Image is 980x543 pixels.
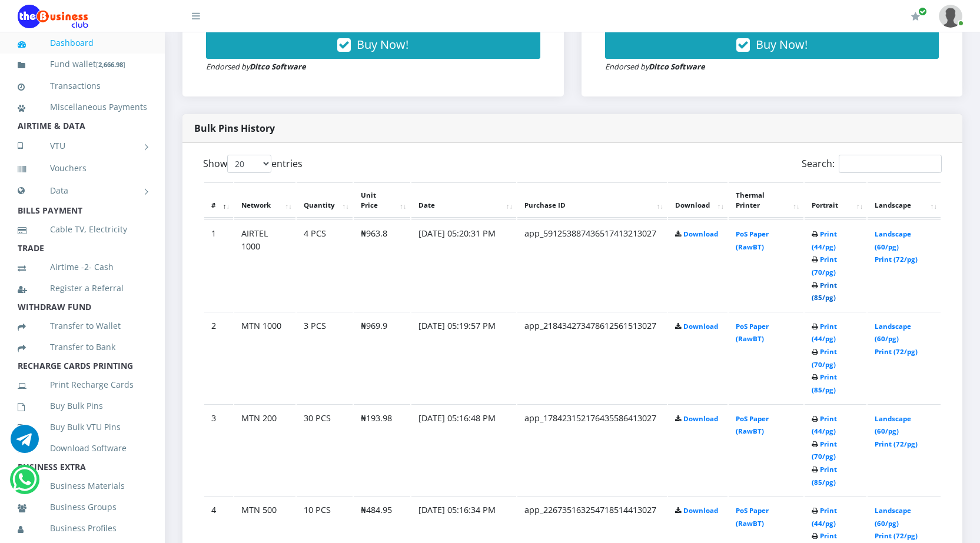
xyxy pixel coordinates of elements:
[18,312,147,339] a: Transfer to Wallet
[875,531,918,540] a: Print (72/pg)
[736,229,769,251] a: PoS Paper (RawBT)
[354,219,410,311] td: ₦963.8
[812,347,837,369] a: Print (70/pg)
[18,414,147,441] a: Buy Bulk VTU Pins
[11,434,39,453] a: Chat for support
[805,182,867,219] th: Portrait: activate to sort column ascending
[736,322,769,344] a: PoS Paper (RawBT)
[354,312,410,403] td: ₦969.9
[517,404,667,495] td: app_178423152176435586413027
[875,322,911,344] a: Landscape (60/pg)
[96,60,125,69] small: [ ]
[204,219,233,311] td: 1
[812,255,837,277] a: Print (70/pg)
[812,372,837,394] a: Print (85/pg)
[812,506,837,528] a: Print (44/pg)
[297,219,353,311] td: 4 PCS
[875,347,918,356] a: Print (72/pg)
[18,371,147,398] a: Print Recharge Cards
[875,255,918,264] a: Print (72/pg)
[18,72,147,99] a: Transactions
[812,465,837,487] a: Print (85/pg)
[411,182,517,219] th: Date: activate to sort column ascending
[18,435,147,462] a: Download Software
[234,219,295,311] td: AIRTEL 1000
[812,414,837,436] a: Print (44/pg)
[354,182,410,219] th: Unit Price: activate to sort column ascending
[875,439,918,448] a: Print (72/pg)
[939,5,962,28] img: User
[194,122,275,135] strong: Bulk Pins History
[918,7,927,16] span: Renew/Upgrade Subscription
[875,229,911,251] a: Landscape (60/pg)
[812,322,837,344] a: Print (44/pg)
[18,51,147,78] a: Fund wallet[2,666.98]
[18,472,147,499] a: Business Materials
[18,29,147,56] a: Dashboard
[18,254,147,281] a: Airtime -2- Cash
[605,61,705,72] small: Endorsed by
[234,404,295,495] td: MTN 200
[756,36,808,52] span: Buy Now!
[18,515,147,542] a: Business Profiles
[812,229,837,251] a: Print (44/pg)
[206,31,540,59] button: Buy Now!
[234,312,295,403] td: MTN 1000
[911,12,920,21] i: Renew/Upgrade Subscription
[868,182,941,219] th: Landscape: activate to sort column ascending
[18,5,88,28] img: Logo
[411,312,517,403] td: [DATE] 05:19:57 PM
[812,281,837,302] a: Print (85/pg)
[203,155,303,173] label: Show entries
[649,61,705,72] strong: Ditco Software
[517,182,667,219] th: Purchase ID: activate to sort column ascending
[18,176,147,205] a: Data
[875,506,911,528] a: Landscape (60/pg)
[683,322,718,331] a: Download
[668,182,727,219] th: Download: activate to sort column ascending
[234,182,295,219] th: Network: activate to sort column ascending
[736,414,769,436] a: PoS Paper (RawBT)
[802,155,942,173] label: Search:
[812,439,837,461] a: Print (70/pg)
[18,216,147,243] a: Cable TV, Electricity
[411,219,517,311] td: [DATE] 05:20:31 PM
[204,404,233,495] td: 3
[297,404,353,495] td: 30 PCS
[297,312,353,403] td: 3 PCS
[729,182,803,219] th: Thermal Printer: activate to sort column ascending
[839,155,942,173] input: Search:
[18,392,147,419] a: Buy Bulk Pins
[204,182,233,219] th: #: activate to sort column descending
[206,61,306,72] small: Endorsed by
[517,312,667,403] td: app_218434273478612561513027
[204,312,233,403] td: 2
[98,60,123,69] b: 2,666.98
[683,414,718,423] a: Download
[875,414,911,436] a: Landscape (60/pg)
[227,155,271,173] select: Showentries
[354,404,410,495] td: ₦193.98
[18,94,147,121] a: Miscellaneous Payments
[12,474,36,494] a: Chat for support
[683,229,718,238] a: Download
[250,61,306,72] strong: Ditco Software
[18,494,147,521] a: Business Groups
[18,275,147,302] a: Register a Referral
[411,404,517,495] td: [DATE] 05:16:48 PM
[683,506,718,515] a: Download
[605,31,939,59] button: Buy Now!
[736,506,769,528] a: PoS Paper (RawBT)
[517,219,667,311] td: app_591253887436517413213027
[357,36,408,52] span: Buy Now!
[18,155,147,182] a: Vouchers
[18,334,147,361] a: Transfer to Bank
[18,131,147,161] a: VTU
[297,182,353,219] th: Quantity: activate to sort column ascending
